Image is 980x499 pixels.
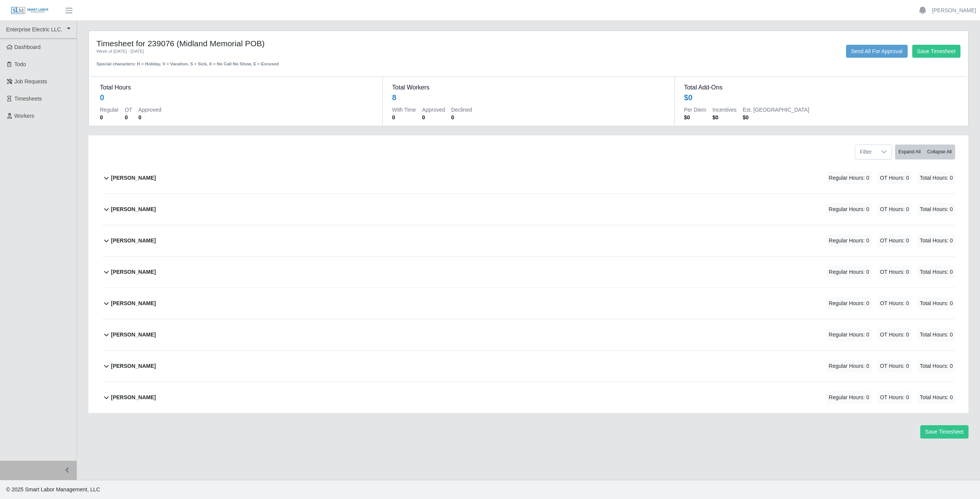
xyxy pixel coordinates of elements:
dt: Total Hours [100,83,373,92]
dt: Est. [GEOGRAPHIC_DATA] [743,106,809,114]
button: Save Timesheet [912,45,960,58]
span: OT Hours: 0 [878,266,911,278]
dd: 0 [100,114,119,121]
button: Collapse All [924,145,955,159]
b: [PERSON_NAME] [111,331,156,339]
span: Dashboard [15,44,41,50]
dd: $0 [743,114,809,121]
span: Filter [855,145,876,159]
span: Timesheets [15,96,42,102]
span: Todo [15,61,26,67]
span: Total Hours: 0 [918,297,955,310]
dt: Total Workers [392,83,665,92]
span: Total Hours: 0 [918,234,955,247]
dt: Declined [451,106,472,114]
span: Regular Hours: 0 [826,360,872,372]
button: [PERSON_NAME] Regular Hours: 0 OT Hours: 0 Total Hours: 0 [102,163,955,193]
span: © 2025 Smart Labor Management, LLC [6,486,100,492]
dt: With Time [392,106,416,114]
button: Save Timesheet [920,425,969,439]
span: Total Hours: 0 [918,328,955,341]
dt: Approved [422,106,445,114]
dd: 0 [451,114,472,121]
span: OT Hours: 0 [878,328,911,341]
div: 0 [100,92,104,103]
button: [PERSON_NAME] Regular Hours: 0 OT Hours: 0 Total Hours: 0 [102,288,955,319]
div: 8 [392,92,396,103]
span: OT Hours: 0 [878,360,911,372]
button: [PERSON_NAME] Regular Hours: 0 OT Hours: 0 Total Hours: 0 [102,382,955,413]
b: [PERSON_NAME] [111,174,156,182]
button: [PERSON_NAME] Regular Hours: 0 OT Hours: 0 Total Hours: 0 [102,225,955,256]
a: [PERSON_NAME] [932,7,976,15]
dt: OT [125,106,132,114]
span: Total Hours: 0 [918,203,955,216]
dt: Total Add-Ons [684,83,957,92]
dd: $0 [712,114,737,121]
span: OT Hours: 0 [878,203,911,216]
span: OT Hours: 0 [878,297,911,310]
dt: Approved [138,106,161,114]
span: OT Hours: 0 [878,172,911,184]
h4: Timesheet for 239076 (Midland Memorial POB) [96,39,450,48]
b: [PERSON_NAME] [111,299,156,307]
span: Workers [15,113,34,119]
b: [PERSON_NAME] [111,268,156,276]
dd: $0 [684,114,706,121]
span: Regular Hours: 0 [826,203,872,216]
dd: 0 [392,114,416,121]
span: Regular Hours: 0 [826,328,872,341]
dd: 0 [422,114,445,121]
dd: 0 [125,114,132,121]
dt: Per Diem [684,106,706,114]
button: [PERSON_NAME] Regular Hours: 0 OT Hours: 0 Total Hours: 0 [102,319,955,350]
b: [PERSON_NAME] [111,362,156,370]
button: Expand All [895,145,924,159]
div: bulk actions [895,145,955,159]
button: [PERSON_NAME] Regular Hours: 0 OT Hours: 0 Total Hours: 0 [102,194,955,225]
span: Total Hours: 0 [918,266,955,278]
button: [PERSON_NAME] Regular Hours: 0 OT Hours: 0 Total Hours: 0 [102,351,955,382]
img: SLM Logo [11,7,49,15]
span: Regular Hours: 0 [826,234,872,247]
span: Total Hours: 0 [918,391,955,404]
dt: Regular [100,106,119,114]
div: Week of [DATE] - [DATE] [96,48,450,55]
span: Regular Hours: 0 [826,391,872,404]
b: [PERSON_NAME] [111,205,156,213]
dd: 0 [138,114,161,121]
button: Send All For Approval [846,45,908,58]
span: Regular Hours: 0 [826,266,872,278]
span: Regular Hours: 0 [826,297,872,310]
span: Total Hours: 0 [918,172,955,184]
div: Special characters: H = Holiday, V = Vacation, S = Sick, X = No Call No Show, E = Excused [96,55,450,67]
dt: Incentives [712,106,737,114]
b: [PERSON_NAME] [111,393,156,401]
span: Job Requests [15,78,47,85]
div: $0 [684,92,693,103]
button: [PERSON_NAME] Regular Hours: 0 OT Hours: 0 Total Hours: 0 [102,257,955,288]
span: OT Hours: 0 [878,234,911,247]
span: OT Hours: 0 [878,391,911,404]
span: Total Hours: 0 [918,360,955,372]
span: Regular Hours: 0 [826,172,872,184]
b: [PERSON_NAME] [111,237,156,245]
